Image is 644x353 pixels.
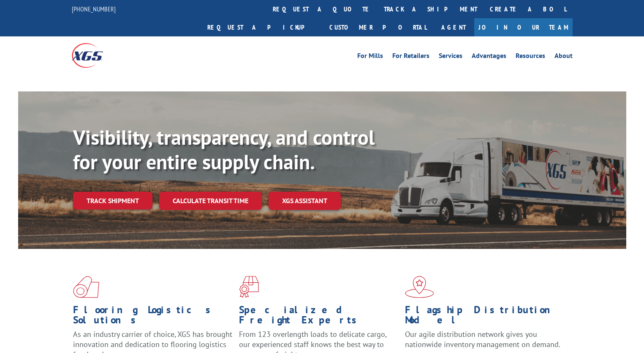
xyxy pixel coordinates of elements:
a: For Retailers [392,52,429,62]
a: About [554,52,573,62]
span: Our agile distribution network gives you nationwide inventory management on demand. [405,329,560,349]
a: Join Our Team [474,18,573,36]
a: Customer Portal [323,18,433,36]
a: Request a pickup [201,18,323,36]
h1: Specialized Freight Experts [239,305,399,329]
a: Agent [433,18,474,36]
h1: Flagship Distribution Model [405,305,565,329]
a: [PHONE_NUMBER] [72,5,116,13]
img: xgs-icon-flagship-distribution-model-red [405,276,434,298]
a: Services [439,52,462,62]
a: For Mills [357,52,383,62]
img: xgs-icon-total-supply-chain-intelligence-red [73,276,99,298]
img: xgs-icon-focused-on-flooring-red [239,276,259,298]
h1: Flooring Logistics Solutions [73,305,233,329]
a: Advantages [472,52,506,62]
a: Calculate transit time [159,192,262,210]
a: Resources [516,52,545,62]
a: XGS ASSISTANT [269,192,341,210]
a: Track shipment [73,192,152,210]
b: Visibility, transparency, and control for your entire supply chain. [73,124,375,175]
